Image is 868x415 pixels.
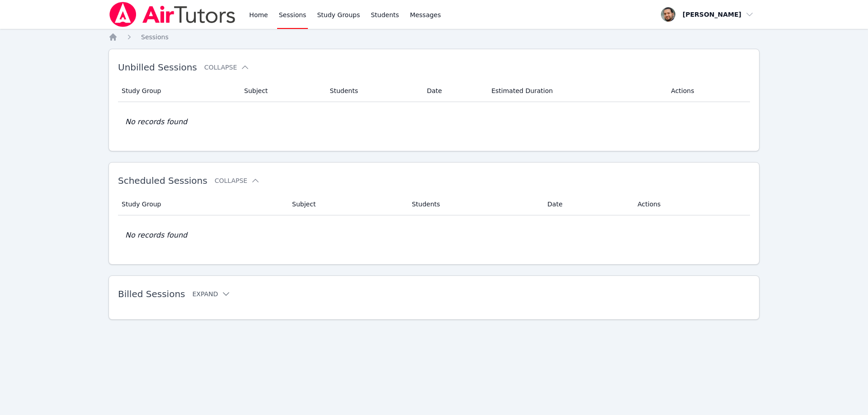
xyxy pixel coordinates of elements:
th: Actions [665,80,750,102]
span: Sessions [141,33,169,41]
span: Messages [410,10,441,19]
th: Date [542,193,632,215]
nav: Breadcrumb [108,33,759,42]
th: Subject [287,193,406,215]
th: Study Group [118,193,287,215]
th: Estimated Duration [486,80,665,102]
th: Students [406,193,542,215]
button: Collapse [215,176,260,185]
td: No records found [118,215,750,255]
th: Date [421,80,486,102]
th: Students [325,80,422,102]
button: Expand [192,289,231,298]
th: Actions [632,193,750,215]
td: No records found [118,102,750,142]
span: Unbilled Sessions [118,62,197,73]
button: Collapse [204,63,250,72]
span: Scheduled Sessions [118,175,208,186]
a: Sessions [141,33,169,42]
th: Study Group [118,80,239,102]
img: Air Tutors [108,2,236,27]
th: Subject [239,80,325,102]
span: Billed Sessions [118,289,185,299]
